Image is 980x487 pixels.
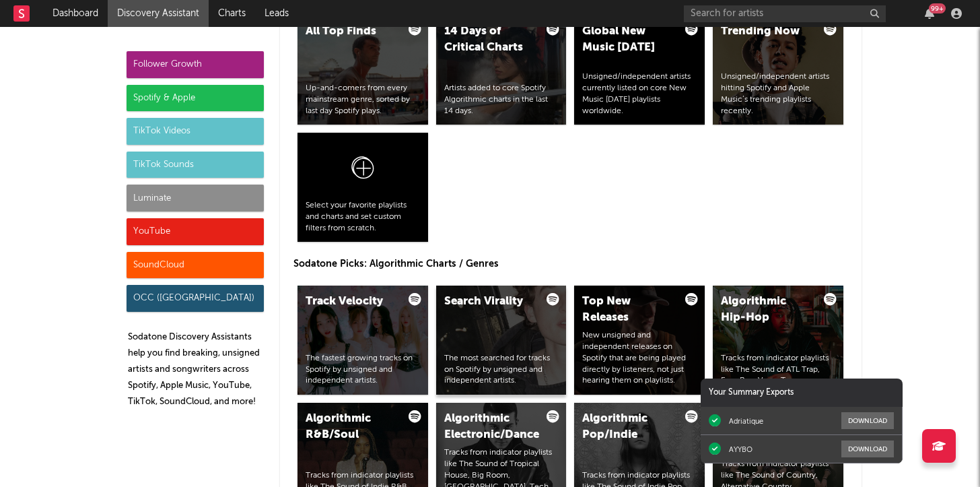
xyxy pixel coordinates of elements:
div: All Top Finds [306,24,397,40]
div: TikTok Videos [127,118,264,145]
div: Global New Music [DATE] [582,24,674,56]
a: Search ViralityThe most searched for tracks on Spotify by unsigned and independent artists. [436,286,567,395]
div: OCC ([GEOGRAPHIC_DATA]) [127,285,264,312]
div: AYYBO [729,445,753,454]
a: Global New Music [DATE]Unsigned/independent artists currently listed on core New Music [DATE] pla... [574,15,705,125]
a: 14 Days of Critical ChartsArtists added to core Spotify Algorithmic charts in the last 14 days. [436,15,567,125]
div: Spotify & Apple [127,85,264,112]
div: Adriatique [729,416,763,426]
a: Algorithmic Hip-HopTracks from indicator playlists like The Sound of ATL Trap, Emo Rap, Vapor Trap [713,286,843,395]
p: Sodatone Picks: Algorithmic Charts / Genres [293,256,848,272]
div: The most searched for tracks on Spotify by unsigned and independent artists. [444,353,559,387]
p: Sodatone Discovery Assistants help you find breaking, unsigned artists and songwriters across Spo... [128,329,264,410]
a: All Top FindsUp-and-comers from every mainstream genre, sorted by last day Spotify plays. [297,15,428,125]
div: Your Summary Exports [701,379,903,407]
div: New unsigned and independent releases on Spotify that are being played directly by listeners, not... [582,330,697,387]
div: SoundCloud [127,252,264,279]
div: Algorithmic R&B/Soul [306,411,397,443]
div: 14 Days of Critical Charts [444,24,536,56]
div: Unsigned/independent artists hitting Spotify and Apple Music’s trending playlists recently. [721,71,835,117]
div: Follower Growth [127,51,264,78]
div: YouTube [127,218,264,245]
div: Track Velocity [306,294,397,310]
a: Trending NowUnsigned/independent artists hitting Spotify and Apple Music’s trending playlists rec... [713,15,843,125]
div: Artists added to core Spotify Algorithmic charts in the last 14 days. [444,83,559,117]
input: Search for artists [684,5,886,22]
div: Algorithmic Electronic/Dance [444,411,536,443]
div: 99 + [929,3,946,13]
a: Top New ReleasesNew unsigned and independent releases on Spotify that are being played directly b... [574,286,705,395]
div: Top New Releases [582,294,674,326]
div: Trending Now [721,24,812,40]
div: Algorithmic Hip-Hop [721,294,812,326]
button: Download [841,441,894,457]
div: Up-and-comers from every mainstream genre, sorted by last day Spotify plays. [306,83,420,117]
a: Select your favorite playlists and charts and set custom filters from scratch. [297,133,428,242]
div: Algorithmic Pop/Indie [582,411,674,443]
button: Download [841,412,894,429]
div: The fastest growing tracks on Spotify by unsigned and independent artists. [306,353,420,387]
div: TikTok Sounds [127,152,264,178]
button: 99+ [925,8,934,19]
div: Search Virality [444,294,536,310]
div: Luminate [127,185,264,212]
div: Select your favorite playlists and charts and set custom filters from scratch. [306,200,420,234]
div: Unsigned/independent artists currently listed on core New Music [DATE] playlists worldwide. [582,71,697,117]
a: Track VelocityThe fastest growing tracks on Spotify by unsigned and independent artists. [297,286,428,395]
div: Tracks from indicator playlists like The Sound of ATL Trap, Emo Rap, Vapor Trap [721,353,835,387]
